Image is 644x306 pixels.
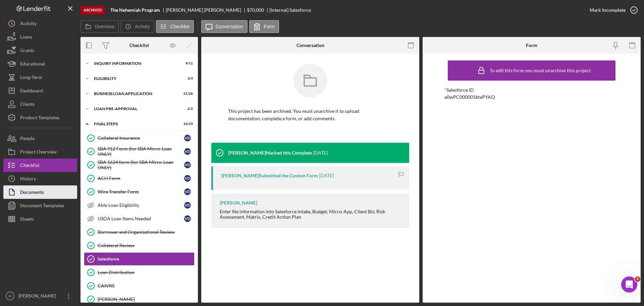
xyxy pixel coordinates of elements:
div: Project Overview [20,145,57,160]
div: Borrower and Organizational Review [98,229,194,235]
div: Checklist [20,159,40,174]
div: CAIVRS [98,283,194,289]
span: $70,000 [247,7,264,13]
label: Activity [135,24,150,29]
p: This project has been archived. You must unarchive it to upload documentation, complete a form, o... [228,107,392,123]
button: Product Templates [3,111,77,124]
div: BUSINESS LOAN APPLICATION [94,92,176,96]
div: Mark Incomplete [590,3,626,17]
div: V D [184,175,191,182]
button: Educational [3,57,77,71]
button: Grants [3,44,77,57]
div: Wire Transfer Form [98,189,184,194]
div: [PERSON_NAME] Submitted the Custom Form [221,173,318,178]
a: USDA Loan Items NeededVD [84,212,195,225]
a: ACH FormVD [84,172,195,185]
a: Salesforce [84,252,195,266]
div: USDA Loan Items Needed [98,216,184,221]
div: INQUIRY INFORMATION [94,61,176,65]
div: [PERSON_NAME] Marked this Complete [228,150,312,156]
div: To edit this form you must unarchive this project [490,68,591,73]
div: Collateral Insurance [98,135,184,141]
div: 9 / 11 [181,61,193,65]
div: Educational [20,57,45,72]
a: Loan Distribution [84,266,195,279]
button: SF[PERSON_NAME] [3,289,77,303]
label: Overview [95,24,114,29]
button: Document Templates [3,199,77,212]
div: V D [184,188,191,195]
div: History [20,172,36,187]
div: Grants [20,44,34,59]
label: Checklist [170,24,190,29]
div: Conversation [297,43,324,48]
a: Able Loan EligibilityVD [84,199,195,212]
div: [PERSON_NAME] [17,289,60,304]
div: Documents [20,185,44,201]
button: History [3,172,77,185]
div: V D [184,162,191,168]
div: Activity [20,17,37,32]
label: Conversation [216,24,244,29]
a: Collateral Review [84,239,195,252]
div: 16 / 19 [181,122,193,126]
time: 2025-05-14 14:38 [319,173,334,178]
label: Form [264,24,275,29]
div: Long-Term [20,71,42,86]
button: Long-Term [3,71,77,84]
div: Salesforce [98,256,194,262]
button: Checklist [3,159,77,172]
a: SBA 1624 form (for SBA Micro-Loan ONLY)VD [84,158,195,172]
a: Wire Transfer FormVD [84,185,195,199]
a: [PERSON_NAME] [84,293,195,306]
div: V D [184,135,191,141]
button: Sheets [3,212,77,226]
text: SF [8,294,12,298]
a: Documents [3,185,77,199]
div: V D [184,215,191,222]
button: Project Overview [3,145,77,159]
div: Able Loan Eligibility [98,203,184,208]
div: 21 / 26 [181,92,193,96]
div: ELIGIBILITY [94,77,176,81]
button: Mark Incomplete [583,3,641,17]
div: V D [184,148,191,155]
div: SBA 1624 form (for SBA Micro-Loan ONLY) [98,160,184,170]
b: The Nehemiah Program [110,7,160,13]
div: [PERSON_NAME] [220,200,257,206]
button: Form [249,20,279,33]
div: [PERSON_NAME] [98,297,194,302]
button: Loans [3,30,77,44]
div: 3 / 4 [181,77,193,81]
div: a0wPC000001ktaPYAQ [444,94,495,100]
iframe: Intercom live chat [621,276,637,293]
div: Document Templates [20,199,64,214]
div: [PERSON_NAME] [PERSON_NAME] [166,7,247,13]
time: 2025-05-14 14:38 [313,150,328,156]
div: SBA 912 Form (for SBA Micro-Loan ONLY) [98,146,184,157]
button: Conversation [201,20,248,33]
div: Sheets [20,212,34,227]
span: 5 [635,276,640,282]
a: Activity [3,17,77,30]
div: [Internal] Salesforce [269,7,311,13]
div: Clients [20,97,35,113]
a: Borrower and Organizational Review [84,225,195,239]
div: Checklist [129,43,149,48]
a: Dashboard [3,84,77,97]
div: Form [526,43,537,48]
div: LOAN PRE-APPROVAL [94,107,176,111]
div: Dashboard [20,84,43,99]
a: Clients [3,97,77,111]
a: People [3,132,77,145]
